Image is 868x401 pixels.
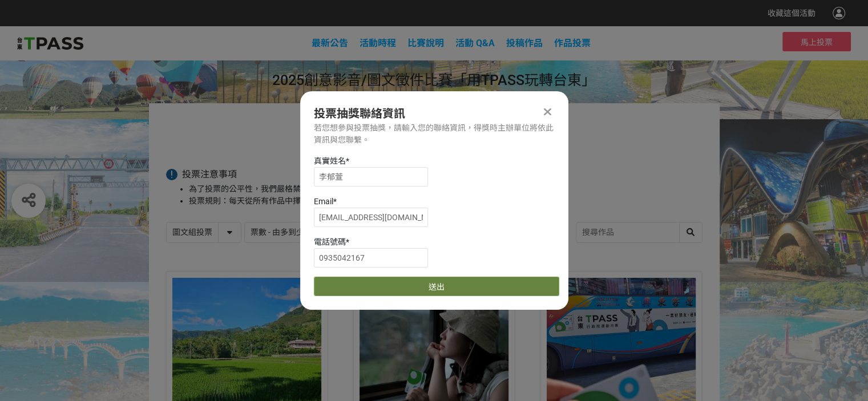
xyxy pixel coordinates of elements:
[272,72,596,88] span: 2025創意影音/圖文徵件比賽「用TPASS玩轉台東」
[314,105,555,122] div: 投票抽獎聯絡資訊
[360,38,396,48] a: 活動時程
[314,197,333,206] span: Email
[182,169,237,180] span: 投票注意事項
[506,38,543,48] span: 投稿作品
[768,9,815,18] span: 收藏這個活動
[801,38,833,47] span: 馬上投票
[554,38,591,48] span: 作品投票
[455,38,495,48] a: 活動 Q&A
[17,35,83,52] img: 2025創意影音/圖文徵件比賽「用TPASS玩轉台東」
[407,38,444,48] a: 比賽說明
[576,222,702,242] input: 搜尋作品
[782,32,851,51] button: 馬上投票
[166,126,703,140] h1: 投票列表
[312,38,348,48] a: 最新公告
[189,195,703,207] li: 投票規則：每天從所有作品中擇一投票。
[314,277,559,296] button: 送出
[314,156,346,165] span: 真實姓名
[314,237,346,246] span: 電話號碼
[189,183,703,195] li: 為了投票的公平性，我們嚴格禁止灌票行為，所有投票者皆需經過 LINE 登入認證。
[314,122,555,146] div: 若您想參與投票抽獎，請輸入您的聯絡資訊，得獎時主辦單位將依此資訊與您聯繫。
